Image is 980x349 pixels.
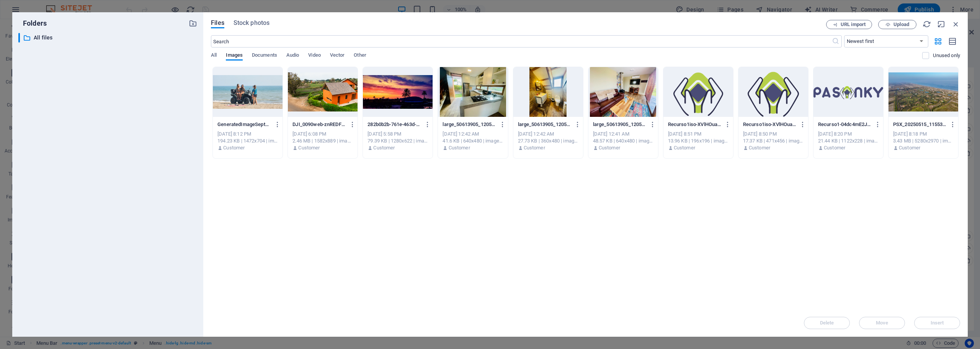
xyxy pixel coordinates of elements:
p: DJI_0090web-znREDFyiIaWKn34hjMLvwQ.png [292,121,346,128]
div: 3.43 MB | 5280x2970 | image/jpeg [893,138,954,144]
p: Recurso1iso-XVlHOuag2v33sPUh3C9RFg.png [743,121,797,128]
p: Customer [449,144,470,151]
p: large_50613905_1205414856-LCQ2ddu0iQ2E08l9tlJiyg.jpg [518,121,572,128]
div: [DATE] 8:18 PM [893,131,954,138]
span: Other [354,51,366,61]
i: Reload [923,20,931,28]
div: 27.73 KB | 360x480 | image/jpeg [518,138,578,144]
p: Customer [298,144,320,151]
p: Customer [599,144,620,151]
div: 21.44 KB | 1122x228 | image/png [818,138,879,144]
p: Customer [824,144,845,151]
span: Vector [330,51,345,61]
input: Search [211,35,831,48]
p: Folders [18,18,47,28]
button: URL import [826,20,872,29]
div: [DATE] 12:42 AM [518,131,578,138]
p: PSX_20250515_115534-dg2HVSM_nnuYYAeZ0u7vVg.jpg [893,121,947,128]
div: [DATE] 8:51 PM [668,131,728,138]
p: 282b0b2b-761e-463d-bca2-1a2ab385057b-vEHkVAm8_g3Z8esk0K1X2w.jpg [367,121,421,128]
span: Stock photos [234,18,269,28]
p: large_50613905_1205414810-MwE2IYppn8dg2vRcvEmm3g.jpg [443,121,496,128]
span: Files [211,18,224,28]
p: Customer [749,144,770,151]
div: 41.6 KB | 640x480 | image/jpeg [443,138,503,144]
button: Upload [878,20,916,29]
span: Images [226,51,243,61]
span: All [211,51,217,61]
p: Customer [524,144,545,151]
div: [DATE] 5:58 PM [367,131,428,138]
p: Customer [674,144,695,151]
p: Displays only files that are not in use on the website. Files added during this session can still... [933,52,960,59]
i: Close [952,20,960,28]
div: 2.46 MB | 1582x889 | image/png [292,138,353,144]
div: 17.37 KB | 471x456 | image/png [743,138,804,144]
p: Customer [373,144,395,151]
span: Upload [893,22,909,27]
div: 194.23 KB | 1472x704 | image/jpeg [217,138,278,144]
p: All files [34,33,183,42]
p: Recurso1-04dc4mE2JEZPZ6KdXiV96g.png [818,121,872,128]
div: [DATE] 12:42 AM [443,131,503,138]
i: Minimize [937,20,946,28]
div: [DATE] 12:41 AM [593,131,653,138]
div: 48.57 KB | 640x480 | image/jpeg [593,138,653,144]
p: Customer [899,144,920,151]
span: Video [308,51,320,61]
div: [DATE] 8:12 PM [217,131,278,138]
span: Audio [286,51,299,61]
p: Recurso1iso-XVlHOuag2v33sPUh3C9RFg-5O8gFz-7Qft2iFArtRcFmA.png [668,121,722,128]
p: Customer [223,144,245,151]
div: 79.39 KB | 1280x622 | image/jpeg [367,138,428,144]
span: URL import [841,22,866,27]
div: ​ [18,33,20,43]
p: large_50613905_1205414838-Q7lF0_MzDiK94Pj5GbNYcA.jpg [593,121,647,128]
p: GeneratedImageSeptember022025-12_41PM-txdM1OJQaSG7lwmgGHvQMA.jpeg [217,121,271,128]
i: Create new folder [189,19,197,28]
div: 13.96 KB | 196x196 | image/png [668,138,728,144]
div: [DATE] 6:08 PM [292,131,353,138]
div: [DATE] 8:50 PM [743,131,804,138]
span: Documents [252,51,277,61]
div: [DATE] 8:20 PM [818,131,879,138]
